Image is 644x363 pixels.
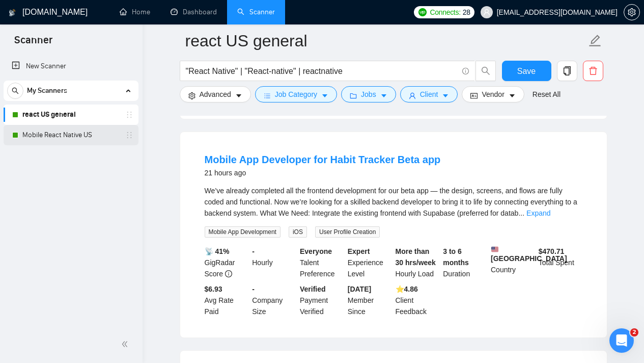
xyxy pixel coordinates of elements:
a: homeHome [120,8,150,16]
span: folder [350,92,357,99]
div: Payment Verified [298,283,346,317]
span: Mobile App Development [205,226,281,238]
a: Mobile React Native US [22,125,119,145]
span: search [476,66,495,75]
span: copy [557,66,577,75]
span: iOS [289,226,307,238]
b: - [252,285,255,293]
span: info-circle [225,270,232,277]
a: Reset All [533,89,561,100]
span: 2 [630,328,638,336]
span: double-left [121,339,131,349]
button: search [7,83,23,99]
span: info-circle [462,68,469,74]
span: caret-down [380,92,387,99]
a: react US general [22,105,119,125]
span: search [8,87,23,94]
button: settingAdvancedcaret-down [180,86,251,102]
button: Save [502,61,551,81]
div: Client Feedback [394,283,441,317]
b: Expert [348,247,370,255]
div: Experience Level [346,246,394,279]
span: caret-down [235,92,242,99]
b: [GEOGRAPHIC_DATA] [491,246,567,263]
span: caret-down [321,92,328,99]
iframe: Intercom live chat [609,328,634,353]
span: edit [589,34,602,47]
span: setting [624,8,639,16]
div: Duration [441,246,489,279]
span: Connects: [430,7,460,18]
span: delete [583,66,603,75]
div: Hourly Load [394,246,441,279]
span: caret-down [509,92,516,99]
span: bars [264,92,271,99]
button: userClientcaret-down [400,86,458,102]
button: search [475,61,496,81]
b: Verified [300,285,326,293]
input: Search Freelance Jobs... [186,65,458,77]
span: User Profile Creation [315,226,380,238]
b: $6.93 [205,285,222,293]
span: Vendor [482,89,504,100]
b: Everyone [300,247,332,255]
span: 28 [463,7,470,18]
button: setting [624,4,640,20]
div: GigRadar Score [203,246,250,279]
span: user [483,9,490,16]
span: caret-down [442,92,449,99]
b: More than 30 hrs/week [396,247,436,267]
li: My Scanners [4,81,138,145]
span: Save [517,65,536,77]
div: 21 hours ago [205,167,441,179]
button: folderJobscaret-down [341,86,396,102]
a: Mobile App Developer for Habit Tracker Beta app [205,154,441,165]
li: New Scanner [4,56,138,76]
div: Total Spent [537,246,584,279]
span: idcard [470,92,478,99]
a: New Scanner [12,56,130,76]
div: Avg Rate Paid [203,283,250,317]
div: We’ve already completed all the frontend development for our beta app — the design, screens, and ... [205,185,582,219]
img: logo [9,5,16,21]
button: barsJob Categorycaret-down [255,86,337,102]
div: Member Since [346,283,394,317]
div: Country [489,246,537,279]
span: holder [125,111,133,119]
span: Scanner [6,33,61,54]
span: Client [420,89,438,100]
button: delete [583,61,603,81]
span: holder [125,131,133,139]
img: upwork-logo.png [418,8,427,16]
span: user [409,92,416,99]
span: setting [188,92,195,99]
span: My Scanners [27,81,67,101]
b: [DATE] [348,285,371,293]
a: Expand [526,209,550,217]
b: 3 to 6 months [443,247,469,267]
div: Talent Preference [298,246,346,279]
button: copy [557,61,577,81]
span: ... [518,209,524,217]
b: - [252,247,255,255]
a: setting [624,8,640,16]
span: Advanced [200,89,231,100]
b: $ 470.71 [539,247,565,255]
button: idcardVendorcaret-down [462,86,524,102]
input: Scanner name... [185,28,586,54]
div: Company Size [250,283,298,317]
span: Job Category [275,89,317,100]
a: searchScanner [237,8,275,16]
img: 🇺🇸 [491,246,498,253]
b: ⭐️ 4.86 [396,285,418,293]
span: Jobs [361,89,376,100]
div: Hourly [250,246,298,279]
a: dashboardDashboard [171,8,217,16]
b: 📡 41% [205,247,230,255]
